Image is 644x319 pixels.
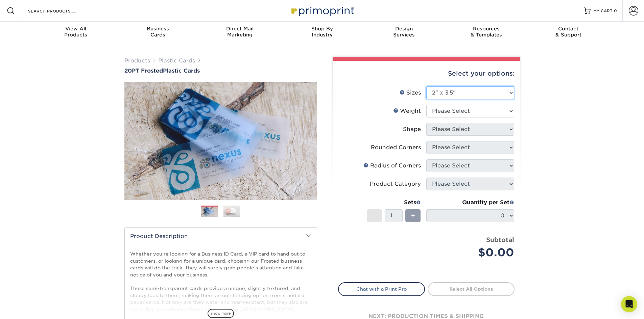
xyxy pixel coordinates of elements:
[445,22,527,43] a: Resources& Templates
[35,22,117,43] a: View AllProducts
[158,57,195,64] a: Plastic Cards
[593,8,613,14] span: MY CART
[445,26,527,38] div: & Templates
[363,26,445,38] div: Services
[363,162,421,170] div: Radius of Corners
[124,68,317,74] h1: Plastic Cards
[527,22,610,43] a: Contact& Support
[124,57,150,64] a: Products
[124,75,317,208] img: 20PT Frosted 01
[281,26,363,38] div: Industry
[199,22,281,43] a: Direct MailMarketing
[27,7,93,15] input: SEARCH PRODUCTS.....
[363,26,445,32] span: Design
[124,68,163,74] span: 20PT Frosted
[426,198,514,207] div: Quantity per Set
[370,180,421,188] div: Product Category
[281,22,363,43] a: Shop ByIndustry
[199,26,281,38] div: Marketing
[338,61,515,86] div: Select your options:
[125,228,317,245] h2: Product Description
[338,282,425,296] a: Chat with a Print Pro
[527,26,610,38] div: & Support
[431,244,514,261] div: $0.00
[614,8,617,13] span: 0
[117,26,199,38] div: Cards
[288,3,356,18] img: Primoprint
[367,198,421,207] div: Sets
[428,282,515,296] a: Select All Options
[371,143,421,152] div: Rounded Corners
[223,205,240,217] img: Plastic Cards 02
[373,211,376,221] span: -
[281,26,363,32] span: Shop By
[393,107,421,115] div: Weight
[400,89,421,97] div: Sizes
[527,26,610,32] span: Contact
[117,26,199,32] span: Business
[117,22,199,43] a: BusinessCards
[486,236,514,243] strong: Subtotal
[199,26,281,32] span: Direct Mail
[208,309,234,318] span: show more
[124,68,317,74] a: 20PT FrostedPlastic Cards
[201,206,218,218] img: Plastic Cards 01
[363,22,445,43] a: DesignServices
[411,211,415,221] span: +
[621,296,637,312] div: Open Intercom Messenger
[445,26,527,32] span: Resources
[35,26,117,38] div: Products
[35,26,117,32] span: View All
[403,125,421,133] div: Shape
